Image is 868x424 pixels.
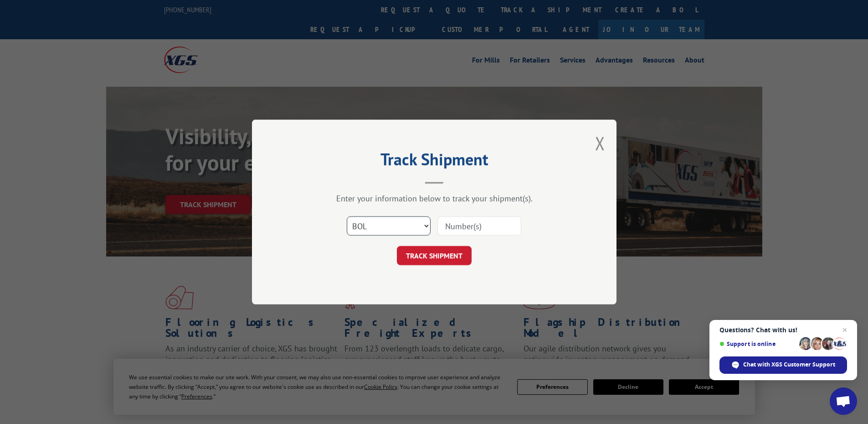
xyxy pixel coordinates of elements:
[397,246,472,265] button: TRACK SHIPMENT
[298,153,571,170] h2: Track Shipment
[595,131,605,155] button: Close modal
[298,193,571,204] div: Enter your information below to track your shipment(s).
[719,356,847,374] div: Chat with XGS Customer Support
[839,325,850,335] span: Close chat
[719,340,796,347] span: Support is online
[437,216,521,236] input: Number(s)
[743,361,835,369] span: Chat with XGS Customer Support
[830,387,857,415] div: Open chat
[719,326,847,334] span: Questions? Chat with us!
